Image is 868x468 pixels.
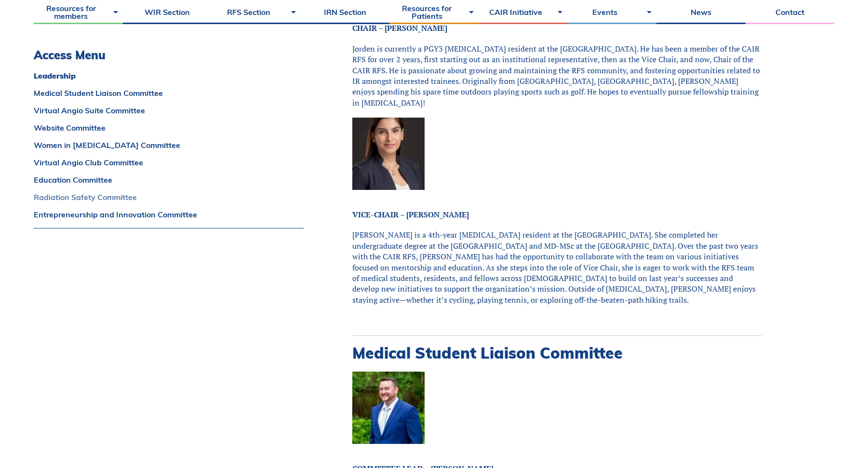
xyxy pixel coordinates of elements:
[34,107,304,114] a: Virtual Angio Suite Committee
[34,89,304,97] a: Medical Student Liaison Committee
[34,72,304,80] a: Leadership
[34,48,304,62] h3: Access Menu
[34,211,304,218] a: Entrepreneurship and Innovation Committee
[352,229,758,305] span: [PERSON_NAME] is a 4th-year [MEDICAL_DATA] resident at the [GEOGRAPHIC_DATA]. She completed her u...
[352,23,447,33] strong: CHAIR – [PERSON_NAME]
[34,159,304,166] a: Virtual Angio Club Committee
[34,141,304,149] a: Women in [MEDICAL_DATA] Committee
[34,193,304,201] a: Radiation Safety Committee
[34,176,304,184] a: Education Committee
[34,124,304,132] a: Website Committee
[352,209,469,220] strong: VICE-CHAIR – [PERSON_NAME]
[352,344,762,362] h2: Medical Student Liaison Committee
[352,43,760,108] span: Jorden is currently a PGY3 [MEDICAL_DATA] resident at the [GEOGRAPHIC_DATA]. He has been a member...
